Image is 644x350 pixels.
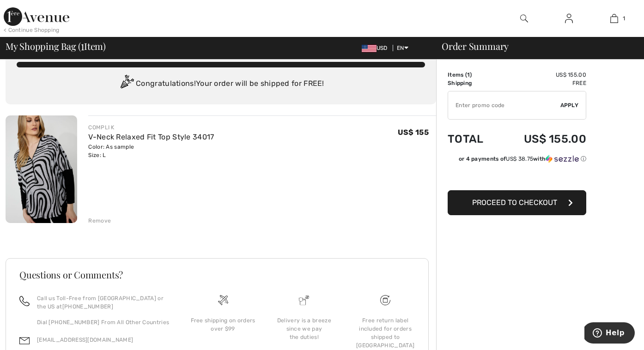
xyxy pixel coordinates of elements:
div: or 4 payments of with [459,155,586,163]
td: Items ( ) [448,71,498,79]
img: Sezzle [546,155,579,163]
img: 1ère Avenue [4,7,69,26]
span: 1 [467,72,470,78]
td: US$ 155.00 [498,123,586,155]
input: Promo code [448,91,560,119]
a: [PHONE_NUMBER] [62,303,113,310]
a: 1 [592,13,636,24]
div: Free shipping on orders over $99 [190,316,256,333]
div: Color: As sample Size: L [88,143,214,159]
div: Remove [88,217,111,225]
span: 1 [81,39,84,51]
span: 1 [623,14,625,23]
div: Delivery is a breeze since we pay the duties! [271,316,337,341]
td: Shipping [448,79,498,87]
img: email [19,336,30,346]
iframe: PayPal-paypal [448,166,586,187]
img: Free shipping on orders over $99 [380,295,390,305]
span: Proceed to Checkout [472,198,557,207]
a: V-Neck Relaxed Fit Top Style 34017 [88,133,214,141]
h3: Questions or Comments? [19,270,415,279]
img: Delivery is a breeze since we pay the duties! [299,295,309,305]
span: Apply [560,101,579,109]
span: US$ 155 [398,128,429,137]
span: USD [362,45,391,51]
img: Free shipping on orders over $99 [218,295,228,305]
img: call [19,296,30,306]
div: Congratulations! Your order will be shipped for FREE! [17,75,425,93]
div: Order Summary [431,42,638,51]
span: My Shopping Bag ( Item) [6,42,106,51]
a: Sign In [558,13,580,24]
p: Dial [PHONE_NUMBER] From All Other Countries [37,318,171,326]
div: or 4 payments ofUS$ 38.75withSezzle Click to learn more about Sezzle [448,155,586,166]
td: US$ 155.00 [498,71,586,79]
p: Call us Toll-Free from [GEOGRAPHIC_DATA] or the US at [37,294,171,311]
td: Total [448,123,498,155]
img: search the website [520,13,528,24]
td: Free [498,79,586,87]
span: US$ 38.75 [506,156,533,162]
img: V-Neck Relaxed Fit Top Style 34017 [6,115,77,223]
a: [EMAIL_ADDRESS][DOMAIN_NAME] [37,337,133,343]
iframe: Opens a widget where you can find more information [584,322,635,345]
img: Congratulation2.svg [117,75,136,93]
div: < Continue Shopping [4,26,60,34]
span: EN [397,45,408,51]
img: US Dollar [362,45,377,52]
div: COMPLI K [88,123,214,132]
img: My Bag [610,13,618,24]
img: My Info [565,13,573,24]
button: Proceed to Checkout [448,190,586,215]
